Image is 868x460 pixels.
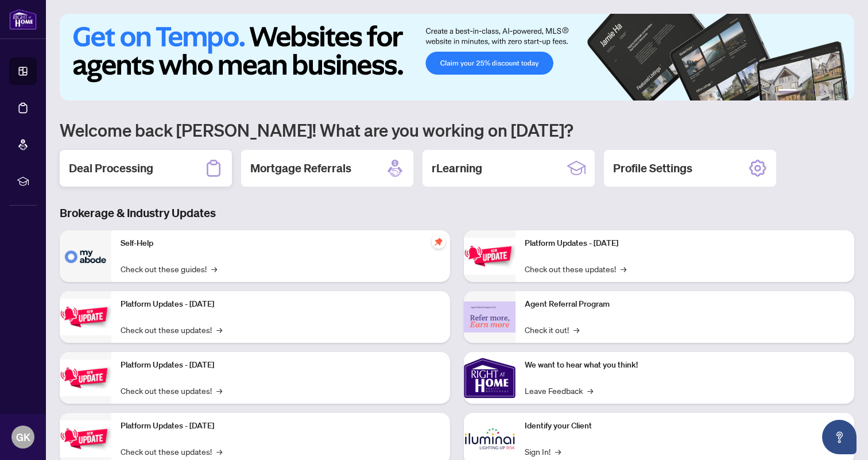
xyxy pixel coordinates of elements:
p: Agent Referral Program [525,298,845,311]
span: → [216,323,222,336]
button: 6 [838,89,843,94]
span: → [621,262,626,275]
a: Check it out!→ [525,323,579,336]
span: → [211,262,217,275]
img: We want to hear what you think! [464,352,516,404]
a: Check out these updates!→ [525,262,626,275]
button: 3 [811,89,815,94]
span: → [216,445,222,458]
p: Self-Help [121,237,441,250]
p: Platform Updates - [DATE] [121,420,441,432]
span: → [587,384,593,397]
img: Platform Updates - June 23, 2025 [464,238,516,274]
a: Check out these updates!→ [121,384,222,397]
img: Platform Updates - July 21, 2025 [60,360,111,396]
button: 2 [801,89,806,94]
button: 5 [829,89,834,94]
h2: Mortgage Referrals [250,160,351,176]
h2: rLearning [432,160,482,176]
img: Platform Updates - September 16, 2025 [60,299,111,335]
span: → [555,445,561,458]
h2: Deal Processing [69,160,153,176]
img: Platform Updates - July 8, 2025 [60,420,111,457]
a: Leave Feedback→ [525,384,593,397]
img: logo [9,9,37,30]
img: Self-Help [60,230,111,282]
a: Sign In!→ [525,445,561,458]
button: 4 [820,89,824,94]
h2: Profile Settings [613,160,692,176]
button: 1 [778,89,797,94]
p: Platform Updates - [DATE] [525,237,845,250]
p: Platform Updates - [DATE] [121,298,441,311]
img: Agent Referral Program [464,301,516,333]
p: We want to hear what you think! [525,359,845,372]
span: GK [16,429,30,445]
a: Check out these guides!→ [121,262,217,275]
span: pushpin [432,235,445,249]
img: Slide 0 [60,14,854,100]
h3: Brokerage & Industry Updates [60,205,854,221]
a: Check out these updates!→ [121,445,222,458]
button: Open asap [822,420,857,454]
a: Check out these updates!→ [121,323,222,336]
p: Identify your Client [525,420,845,432]
span: → [573,323,579,336]
span: → [216,384,222,397]
h1: Welcome back [PERSON_NAME]! What are you working on [DATE]? [60,119,854,141]
p: Platform Updates - [DATE] [121,359,441,372]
